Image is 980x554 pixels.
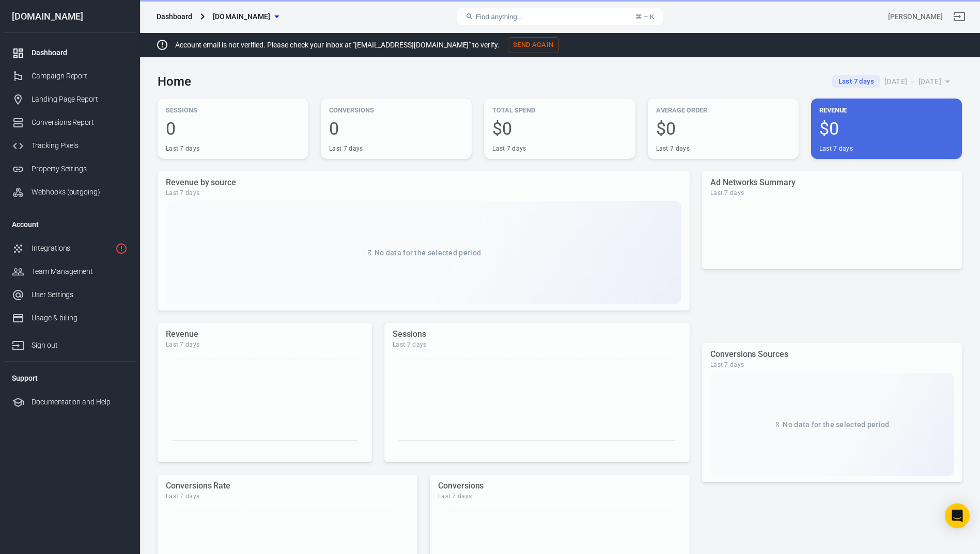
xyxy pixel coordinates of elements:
[32,340,128,351] div: Sign out
[32,164,128,174] div: Property Settings
[4,181,136,204] a: Webhooks (outgoing)
[635,13,655,21] div: ⌘ + K
[476,13,523,21] span: Find anything...
[115,242,128,255] svg: 1 networks not verified yet
[457,8,663,25] button: Find anything...⌘ + K
[32,94,128,105] div: Landing Page Report
[4,111,136,134] a: Conversions Report
[209,7,283,26] button: [DOMAIN_NAME]
[4,283,136,306] a: User Settings
[32,243,111,254] div: Integrations
[32,71,128,82] div: Campaign Report
[508,37,559,53] button: Send Again
[213,10,271,23] span: thetrustedshopper.com
[4,306,136,330] a: Usage & billing
[32,266,128,277] div: Team Management
[32,47,128,58] div: Dashboard
[4,88,136,111] a: Landing Page Report
[157,11,192,22] div: Dashboard
[945,503,970,528] div: Open Intercom Messenger
[888,11,943,22] div: Account id: XkYO6gt3
[4,41,136,64] a: Dashboard
[4,134,136,157] a: Tracking Pixels
[4,64,136,88] a: Campaign Report
[32,187,128,198] div: Webhooks (outgoing)
[32,117,128,128] div: Conversions Report
[32,289,128,300] div: User Settings
[4,12,136,21] div: [DOMAIN_NAME]
[32,397,128,408] div: Documentation and Help
[175,40,500,51] p: Account email is not verified. Please check your inbox at "[EMAIL_ADDRESS][DOMAIN_NAME]" to verify.
[4,237,136,260] a: Integrations
[947,4,972,29] a: Sign out
[4,366,136,390] li: Support
[158,74,191,89] h3: Home
[32,140,128,151] div: Tracking Pixels
[4,157,136,181] a: Property Settings
[4,212,136,237] li: Account
[4,330,136,357] a: Sign out
[4,260,136,283] a: Team Management
[32,313,128,323] div: Usage & billing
